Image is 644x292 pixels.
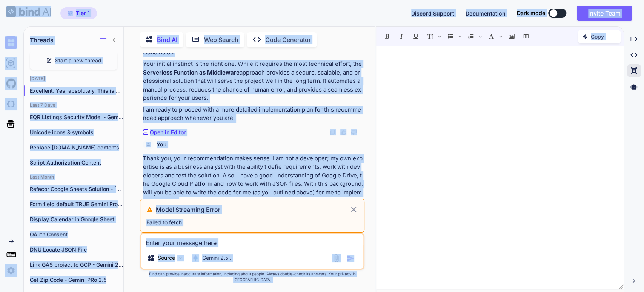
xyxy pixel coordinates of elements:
[30,159,123,166] p: Script Authorization Content
[30,216,123,223] p: Display Calendar in Google Sheet cells - Gemini Pro 2.5
[30,246,123,253] p: DNU Locate JSON File
[5,36,17,49] img: chat
[143,154,363,205] p: Thank you, your recommendation makes sense. I am not a developer; my own expertise is as a busine...
[140,271,364,283] p: Bind can provide inaccurate information, including about people. Always double-check its answers....
[68,11,73,16] img: premium
[150,129,186,136] p: Open in Editor
[577,6,632,21] button: Invite Team
[30,276,123,284] p: Get Zip Code - Gemini PRo 2.5
[30,87,123,95] p: Excellent. Yes, absolutely. This is a pe...
[157,141,167,148] h6: You
[156,205,349,214] h3: Model Streaming Error
[351,129,357,135] img: dislike
[30,231,123,238] p: OAuth Consent
[466,9,506,17] button: Documentation
[146,219,358,226] p: Failed to fetch
[30,261,123,269] p: Link GAS project to GCP - Gemini 2.5 Pro
[30,129,123,136] p: Unicode icons & symbols
[330,129,336,135] img: copy
[265,35,311,44] p: Code Generator
[411,9,454,17] button: Discord Support
[5,77,17,90] img: githubLight
[24,102,123,108] h2: Last 7 Days
[347,255,354,262] img: icon
[30,113,123,121] p: EQR Listings Security Model - Gemini
[143,69,240,76] strong: Serverless Function as Middleware
[55,57,101,64] span: Start a new thread
[395,30,408,43] span: Italic
[143,60,363,103] p: Your initial instinct is the right one. While it requires the most technical effort, the approach...
[30,36,54,45] h1: Threads
[423,30,443,43] span: Font size
[444,30,463,43] span: Insert Unordered List
[60,7,97,19] button: premiumTier 1
[505,30,518,43] span: Insert Image
[5,98,17,110] img: darkCloudIdeIcon
[30,144,123,151] p: Replace [DOMAIN_NAME] contents
[192,254,199,262] img: Gemini 2.5 Pro
[202,254,231,262] p: Gemini 2.5..
[411,10,454,17] span: Discord Support
[464,30,484,43] span: Insert Ordered List
[332,254,341,262] img: attachment
[24,76,123,82] h2: [DATE]
[519,30,533,43] span: Insert table
[177,255,184,261] img: Pick Models
[76,9,90,17] span: Tier 1
[5,264,17,277] img: settings
[6,6,51,17] img: Bind AI
[466,10,506,17] span: Documentation
[340,129,346,135] img: like
[5,57,17,70] img: ai-studio
[204,35,238,44] p: Web Search
[517,9,545,17] span: Dark mode
[157,35,177,44] p: Bind AI
[409,30,423,43] span: Underline
[143,106,363,123] p: I am ready to proceed with a more detailed implementation plan for this recommended approach when...
[30,185,123,193] p: Refacor Google Sheets Solution - [PERSON_NAME] 4
[158,254,175,262] p: Source
[484,30,504,43] span: Font family
[380,30,394,43] span: Bold
[30,200,123,208] p: Form field default TRUE Gemini Pro 2.5
[24,174,123,180] h2: Last Month
[591,33,604,40] p: Copy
